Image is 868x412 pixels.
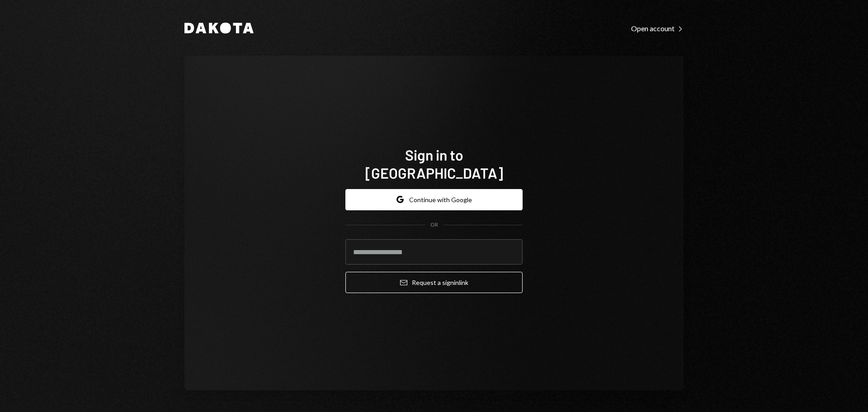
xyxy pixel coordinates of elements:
[631,24,684,33] div: Open account
[505,246,515,257] keeper-lock: Open Keeper Popup
[345,272,523,293] button: Request a signinlink
[631,23,684,33] a: Open account
[345,189,523,210] button: Continue with Google
[430,221,438,229] div: OR
[345,146,523,182] h1: Sign in to [GEOGRAPHIC_DATA]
